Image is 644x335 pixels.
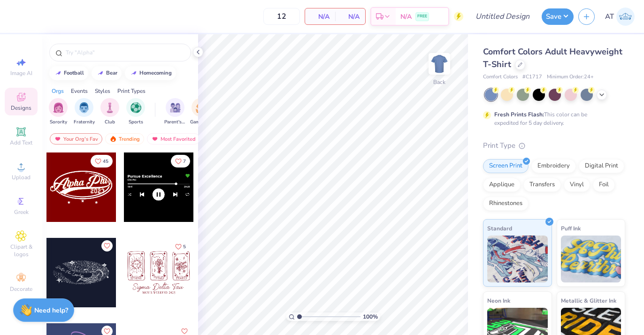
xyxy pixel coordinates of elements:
div: Foil [593,178,615,192]
img: Standard [487,236,548,282]
span: Minimum Order: 24 + [547,73,594,81]
button: bear [92,66,122,80]
div: filter for Game Day [190,98,212,126]
div: Vinyl [564,178,590,192]
span: # C1717 [522,73,542,81]
div: Orgs [52,87,64,95]
div: homecoming [139,70,172,76]
div: Transfers [523,178,561,192]
div: Embroidery [531,159,576,173]
div: Events [71,87,88,95]
div: Styles [95,87,110,95]
input: – – [263,8,300,25]
strong: Fresh Prints Flash: [494,111,544,118]
button: football [49,66,88,80]
span: Neon Ink [487,296,510,305]
img: trend_line.gif [54,70,62,76]
div: Trending [105,133,144,145]
span: N/A [400,12,412,22]
img: Back [430,54,449,73]
input: Untitled Design [468,7,537,26]
span: AT [605,11,614,22]
span: Greek [14,208,29,216]
div: football [64,70,84,76]
div: filter for Sports [126,98,145,126]
span: N/A [341,12,360,22]
span: Comfort Colors Adult Heavyweight T-Shirt [483,46,622,70]
img: Puff Ink [561,236,621,282]
span: Fraternity [74,119,95,126]
span: Parent's Weekend [164,119,186,126]
button: Like [101,240,113,251]
div: filter for Fraternity [74,98,95,126]
img: Fraternity Image [79,102,89,113]
div: This color can be expedited for 5 day delivery. [494,110,610,127]
span: N/A [311,12,330,22]
div: Back [433,78,445,86]
img: Sorority Image [53,102,64,113]
span: 100 % [363,312,378,321]
div: Rhinestones [483,197,529,211]
img: Game Day Image [196,102,207,113]
span: Clipart & logos [5,243,38,258]
div: bear [106,70,117,76]
span: Designs [11,104,31,112]
span: Metallic & Glitter Ink [561,296,616,305]
span: FREE [417,13,427,20]
button: Like [171,240,190,253]
img: Angie Trapanotto [616,8,635,26]
div: Digital Print [579,159,624,173]
span: Upload [12,174,31,181]
img: most_fav.gif [151,136,159,142]
button: homecoming [125,66,176,80]
div: Most Favorited [147,133,200,145]
div: filter for Club [100,98,119,126]
div: Screen Print [483,159,529,173]
button: Save [542,8,574,25]
div: Your Org's Fav [50,133,102,145]
div: Print Types [117,87,146,95]
span: Image AI [10,69,32,77]
span: Standard [487,223,512,233]
div: Print Type [483,140,625,151]
span: Add Text [10,139,32,146]
span: Game Day [190,119,212,126]
a: AT [605,8,635,26]
strong: Need help? [34,306,68,315]
span: Decorate [10,285,32,293]
span: Puff Ink [561,223,581,233]
button: Like [91,155,113,167]
button: filter button [190,98,212,126]
span: Comfort Colors [483,73,518,81]
input: Try "Alpha" [65,48,185,57]
span: 5 [183,244,186,249]
button: filter button [126,98,145,126]
img: Parent's Weekend Image [170,102,181,113]
img: trend_line.gif [130,70,138,76]
button: filter button [74,98,95,126]
img: trend_line.gif [97,70,104,76]
button: filter button [49,98,68,126]
button: Like [171,155,190,167]
img: most_fav.gif [54,136,61,142]
img: Club Image [105,102,115,113]
span: Sports [129,119,143,126]
span: 7 [183,159,186,164]
div: Applique [483,178,521,192]
img: Sports Image [130,102,141,113]
button: filter button [100,98,119,126]
span: Club [105,119,115,126]
div: filter for Sorority [49,98,68,126]
span: 45 [103,159,108,164]
img: trending.gif [109,136,117,142]
div: filter for Parent's Weekend [164,98,186,126]
span: Sorority [50,119,67,126]
button: filter button [164,98,186,126]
